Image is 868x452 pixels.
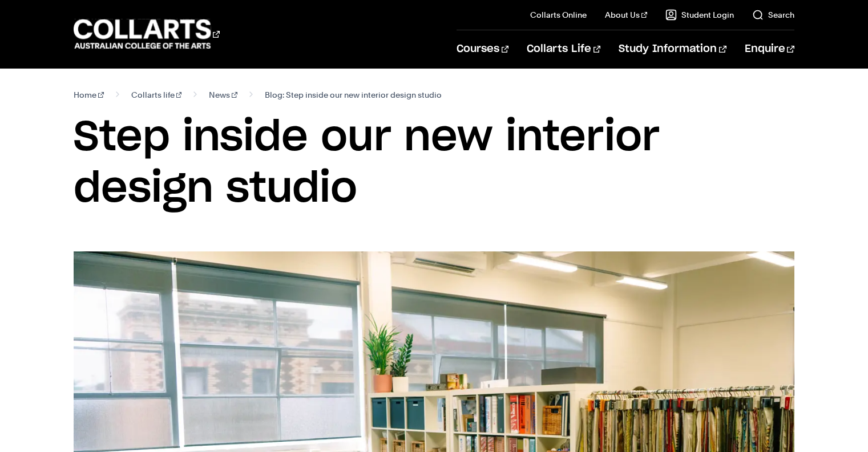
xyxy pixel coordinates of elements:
a: Student Login [665,9,734,21]
a: Enquire [745,30,794,68]
a: Collarts Online [530,9,587,21]
a: News [209,87,237,103]
a: About Us [605,9,647,21]
a: Search [752,9,794,21]
a: Courses [457,30,508,68]
a: Study Information [619,30,726,68]
h1: Step inside our new interior design studio [74,112,794,215]
span: Blog: Step inside our new interior design studio [265,87,442,103]
a: Collarts life [131,87,182,103]
a: Collarts Life [527,30,600,68]
div: Go to homepage [74,18,220,50]
a: Home [74,87,104,103]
